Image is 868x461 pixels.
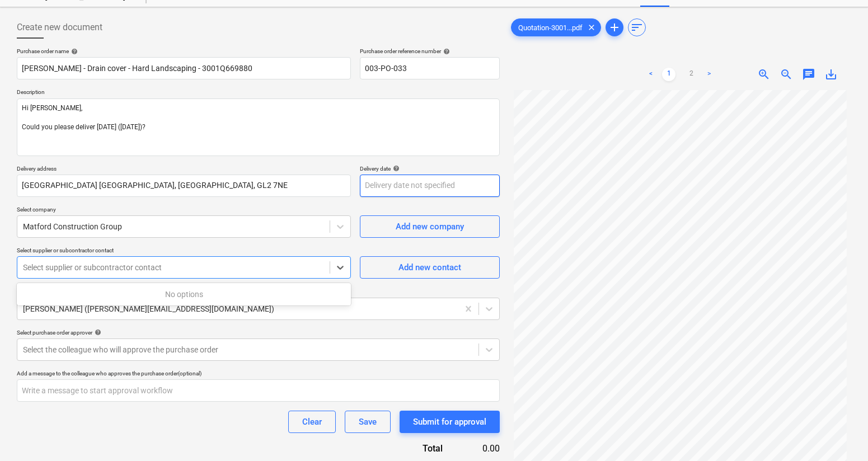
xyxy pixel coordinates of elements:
[684,68,698,81] a: Page 2
[17,175,351,197] input: Delivery address
[92,329,101,336] span: help
[780,68,793,81] span: zoom_out
[630,21,644,34] span: sort
[461,442,500,455] div: 0.00
[17,206,351,215] p: Select company
[17,285,351,303] div: No options
[441,48,450,55] span: help
[824,68,838,81] span: save_alt
[662,68,675,81] a: Page 1 is your current page
[608,21,621,34] span: add
[512,23,589,32] span: Quotation-3001...pdf
[17,57,351,79] input: Document name
[398,260,461,275] div: Add new contact
[757,68,771,81] span: zoom_in
[17,98,500,156] textarea: Hi [PERSON_NAME], Could you please deliver [DATE] ([DATE])?
[69,48,78,55] span: help
[360,256,500,279] button: Add new contact
[302,415,322,429] div: Clear
[17,329,500,336] div: Select purchase order approver
[359,415,377,429] div: Save
[400,411,500,433] button: Submit for approval
[360,175,500,197] input: Delivery date not specified
[702,68,716,81] a: Next page
[360,215,500,238] button: Add new company
[413,415,486,429] div: Submit for approval
[17,165,351,175] p: Delivery address
[17,379,500,402] input: Write a message to start approval workflow
[360,48,500,55] div: Purchase order reference number
[360,165,500,172] div: Delivery date
[511,18,601,36] div: Quotation-3001...pdf
[288,411,336,433] button: Clear
[802,68,815,81] span: chat
[17,247,351,256] p: Select supplier or subcontractor contact
[360,57,500,79] input: Reference number
[644,68,658,81] a: Previous page
[17,21,102,34] span: Create new document
[396,219,464,234] div: Add new company
[345,411,391,433] button: Save
[585,21,598,34] span: clear
[17,48,351,55] div: Purchase order name
[391,165,400,172] span: help
[354,442,461,455] div: Total
[17,88,500,98] p: Description
[17,370,500,377] div: Add a message to the colleague who approves the purchase order (optional)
